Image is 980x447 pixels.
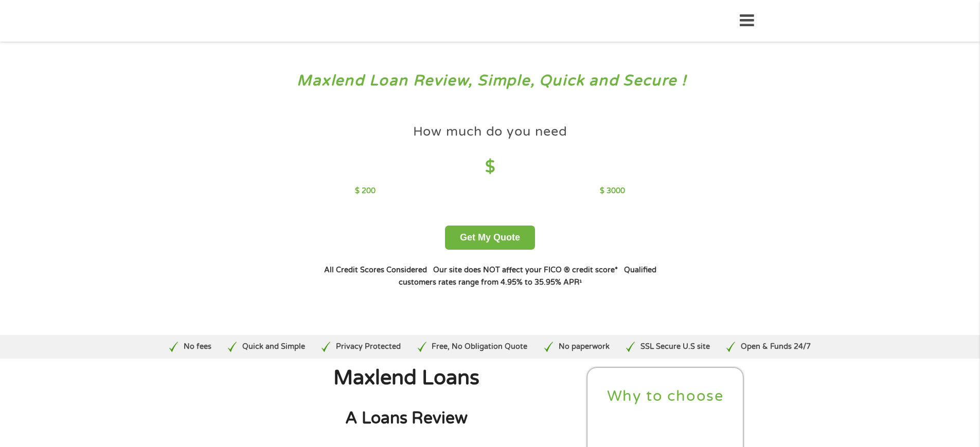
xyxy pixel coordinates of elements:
button: Get My Quote [445,226,535,250]
strong: All Credit Scores Considered [324,266,427,274]
p: $ 3000 [600,185,625,197]
p: $ 200 [355,185,376,197]
p: No paperwork [559,341,610,352]
p: Open & Funds 24/7 [741,341,811,352]
p: SSL Secure U.S site [640,341,710,352]
strong: Our site does NOT affect your FICO ® credit score* [433,266,618,274]
h3: Maxlend Loan Review, Simple, Quick and Secure ! [30,71,951,90]
p: Free, No Obligation Quote [432,341,527,352]
h2: Why to choose [596,387,735,406]
span: Maxlend Loans [333,366,479,390]
h4: How much do you need [413,123,567,140]
h2: A Loans Review [236,408,577,429]
p: No fees [184,341,211,352]
p: Quick and Simple [242,341,305,352]
p: Privacy Protected [336,341,401,352]
h4: $ [355,157,625,178]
